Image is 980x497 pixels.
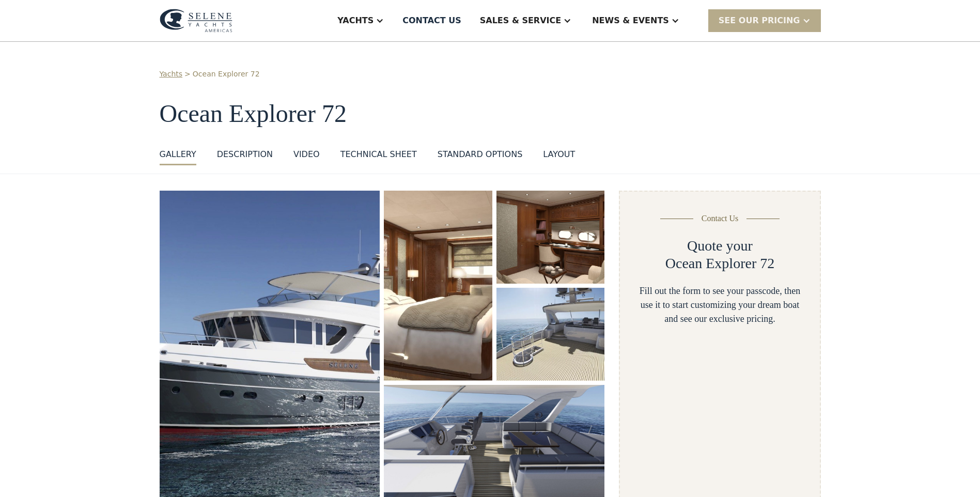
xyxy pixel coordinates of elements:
div: layout [543,148,575,161]
h2: Ocean Explorer 72 [665,255,774,272]
div: Contact US [402,14,461,27]
h1: Ocean Explorer 72 [160,100,821,128]
div: VIDEO [293,148,320,161]
a: standard options [438,148,523,165]
div: DESCRIPTION [217,148,273,161]
a: layout [543,148,575,165]
a: GALLERY [160,148,196,165]
div: Yachts [337,14,374,27]
div: Technical sheet [340,148,417,161]
div: SEE Our Pricing [719,14,800,27]
a: Ocean Explorer 72 [193,69,260,80]
img: logo [160,9,232,33]
div: standard options [438,148,523,161]
a: open lightbox [384,191,492,381]
h2: Quote your [687,237,753,255]
div: GALLERY [160,148,196,161]
div: Contact Us [702,212,739,225]
a: Technical sheet [340,148,417,165]
a: VIDEO [293,148,320,165]
a: open lightbox [496,288,605,381]
div: SEE Our Pricing [708,9,821,32]
a: Yachts [160,69,183,80]
a: DESCRIPTION [217,148,273,165]
div: Sales & Service [480,14,561,27]
div: News & EVENTS [592,14,669,27]
div: Fill out the form to see your passcode, then use it to start customizing your dream boat and see ... [636,284,803,326]
div: > [184,69,191,80]
a: open lightbox [496,191,605,284]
